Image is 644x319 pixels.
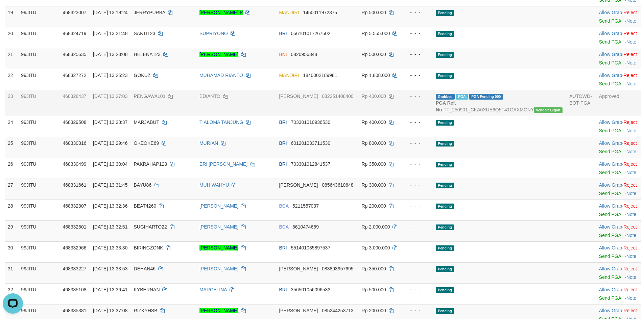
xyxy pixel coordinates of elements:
[436,94,455,100] span: Grabbed
[404,182,430,188] div: - - -
[404,223,430,230] div: - - -
[599,245,622,250] a: Allow Grab
[199,266,238,271] a: [PERSON_NAME]
[134,10,165,15] span: JERRYPURBA
[93,10,127,15] span: [DATE] 13:19:24
[134,182,152,188] span: BAYU86
[134,161,167,167] span: PAKRAHAP123
[134,31,156,36] span: SAKTI123
[279,52,287,57] span: BNI
[599,203,622,209] a: Allow Grab
[599,308,622,313] a: Allow Grab
[599,182,623,188] span: ·
[199,119,243,125] a: TIALOMA TANJUNG
[404,51,430,58] div: - - -
[63,308,86,313] span: 468335381
[599,287,623,292] span: ·
[63,52,86,57] span: 468325635
[291,245,330,250] span: Copy 551401035897537 to clipboard
[134,308,158,313] span: RIZKYHSB
[469,94,503,100] span: PGA Pending
[18,90,60,116] td: 99JITU
[134,94,166,99] span: PENGAWAL01
[623,52,637,57] a: Reject
[596,158,641,179] td: ·
[93,119,127,125] span: [DATE] 13:28:37
[361,31,390,36] span: Rp 5.555.000
[279,287,287,292] span: BRI
[93,266,127,271] span: [DATE] 13:33:53
[361,182,386,188] span: Rp 300.000
[596,27,641,48] td: ·
[199,31,228,36] a: SUPRIYONO
[596,220,641,241] td: ·
[596,179,641,200] td: ·
[279,31,287,36] span: BRI
[279,10,299,15] span: MANDIRI
[361,10,386,15] span: Rp 500.000
[436,31,454,37] span: Pending
[361,308,386,313] span: Rp 200.000
[596,48,641,69] td: ·
[626,60,637,65] a: Note
[436,73,454,79] span: Pending
[534,107,562,113] span: Vendor URL: https://checkout31.1velocity.biz
[5,69,18,90] td: 22
[279,224,288,230] span: BCA
[599,191,621,196] a: Send PGA
[93,182,127,188] span: [DATE] 13:31:45
[433,90,567,116] td: TF_250901_CKA0XUE6Q5F41GAXMGNY
[436,287,454,293] span: Pending
[361,203,386,209] span: Rp 200.000
[599,245,623,250] span: ·
[18,179,60,200] td: 99JITU
[404,93,430,100] div: - - -
[436,162,454,167] span: Pending
[279,245,287,250] span: BRI
[599,170,621,175] a: Send PGA
[404,161,430,167] div: - - -
[199,245,238,250] a: [PERSON_NAME]
[361,266,386,271] span: Rp 350.000
[599,266,623,271] span: ·
[63,94,86,99] span: 468328437
[18,69,60,90] td: 99JITU
[18,220,60,241] td: 99JITU
[5,262,18,283] td: 31
[599,18,621,24] a: Send PGA
[626,18,637,24] a: Note
[134,119,159,125] span: MARJABUT
[436,266,454,272] span: Pending
[63,140,86,146] span: 468330316
[199,52,238,57] a: [PERSON_NAME]
[626,274,637,280] a: Note
[404,307,430,314] div: - - -
[596,6,641,27] td: ·
[596,90,641,116] td: Approved
[599,52,622,57] a: Allow Grab
[404,30,430,37] div: - - -
[596,241,641,262] td: ·
[93,308,127,313] span: [DATE] 13:37:08
[18,48,60,69] td: 99JITU
[436,245,454,251] span: Pending
[93,31,127,36] span: [DATE] 13:21:48
[134,266,156,271] span: DEHAN46
[279,94,318,99] span: [PERSON_NAME]
[599,274,621,280] a: Send PGA
[291,161,330,167] span: Copy 703301012841537 to clipboard
[623,245,637,250] a: Reject
[626,81,637,86] a: Note
[361,119,386,125] span: Rp 400.000
[63,119,86,125] span: 468329508
[5,6,18,27] td: 19
[292,203,319,209] span: Copy 5211557037 to clipboard
[623,308,637,313] a: Reject
[134,245,163,250] span: BIRINGZONK
[291,52,317,57] span: Copy 0820956348 to clipboard
[93,245,127,250] span: [DATE] 13:33:30
[93,52,127,57] span: [DATE] 13:23:08
[599,295,621,301] a: Send PGA
[322,94,353,99] span: Copy 082251408400 to clipboard
[436,120,454,126] span: Pending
